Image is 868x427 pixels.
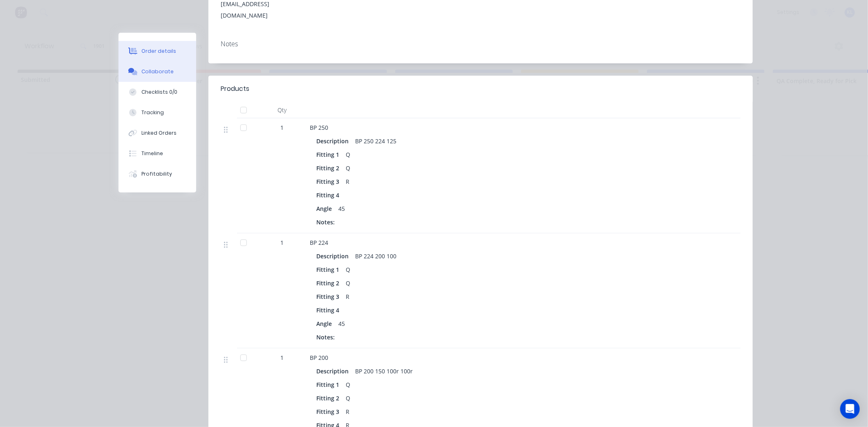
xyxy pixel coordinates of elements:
div: Description [316,365,352,377]
div: Q [342,277,353,289]
div: Q [342,162,353,174]
div: Q [342,264,353,276]
div: Fitting 1 [316,264,342,276]
div: Open Intercom Messenger [840,399,860,419]
div: Checklists 0/0 [141,88,177,96]
div: R [342,176,353,188]
span: BP 224 [310,239,328,246]
div: Q [342,379,353,391]
button: Timeline [119,143,196,164]
div: Fitting 2 [316,392,342,404]
div: Fitting 2 [316,162,342,174]
span: 1 [280,238,284,247]
div: Q [342,392,353,404]
div: Collaborate [141,68,174,75]
div: Profitability [141,170,172,178]
div: R [342,291,353,303]
div: Angle [316,318,335,330]
div: Fitting 4 [316,304,342,316]
span: 1 [280,123,284,132]
div: Fitting 3 [316,291,342,303]
div: BP 200 150 100r 100r [352,365,416,377]
button: Tracking [119,102,196,123]
div: Description [316,135,352,147]
div: Fitting 3 [316,406,342,418]
div: Description [316,250,352,262]
div: Q [342,149,353,160]
div: Tracking [141,109,164,116]
button: Order details [119,41,196,61]
div: 45 [335,318,348,330]
div: Qty [257,102,306,118]
div: Order details [141,47,176,55]
span: BP 250 [310,124,328,131]
div: Angle [316,203,335,215]
div: Fitting 1 [316,149,342,160]
div: Products [221,84,249,94]
div: Timeline [141,150,163,157]
div: Fitting 2 [316,277,342,289]
div: Fitting 1 [316,379,342,391]
div: R [342,406,353,418]
div: BP 224 200 100 [352,250,400,262]
div: Notes [221,40,740,48]
button: Linked Orders [119,123,196,143]
div: Linked Orders [141,129,177,137]
button: Collaborate [119,61,196,82]
div: BP 250 224 125 [352,135,400,147]
div: 45 [335,203,348,215]
button: Profitability [119,164,196,184]
span: BP 200 [310,354,328,361]
span: 1 [280,353,284,362]
div: Fitting 4 [316,189,342,201]
div: Fitting 3 [316,176,342,188]
button: Checklists 0/0 [119,82,196,102]
div: Notes: [316,216,338,228]
div: Notes: [316,331,338,343]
